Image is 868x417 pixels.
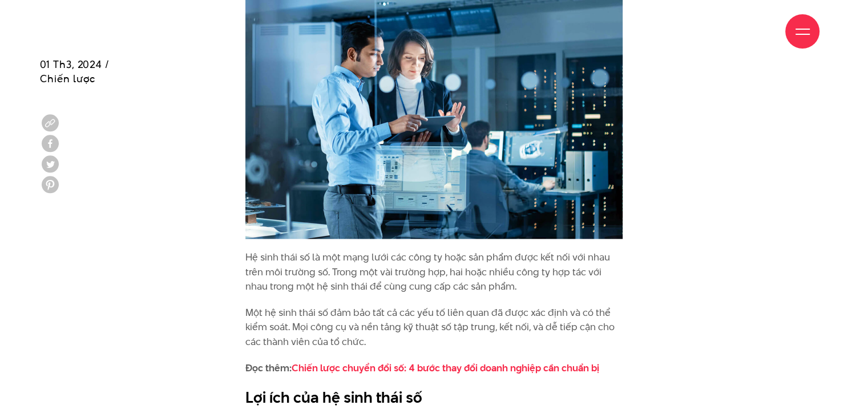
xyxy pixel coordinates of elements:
[292,361,599,375] a: Chiến lược chuyển đổi số: 4 bước thay đổi doanh nghiệp cần chuẩn bị
[245,306,623,350] p: Một hệ sinh thái số đảm bảo tất cả các yếu tố liên quan đã được xác định và có thể kiểm soát. Mọi...
[40,57,110,86] span: 01 Th3, 2024 / Chiến lược
[245,361,599,375] strong: Đọc thêm:
[245,387,623,408] h2: Lợi ích của hệ sinh thái số
[245,250,623,294] p: Hệ sinh thái số là một mạng lưới các công ty hoặc sản phẩm được kết nối với nhau trên môi trường ...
